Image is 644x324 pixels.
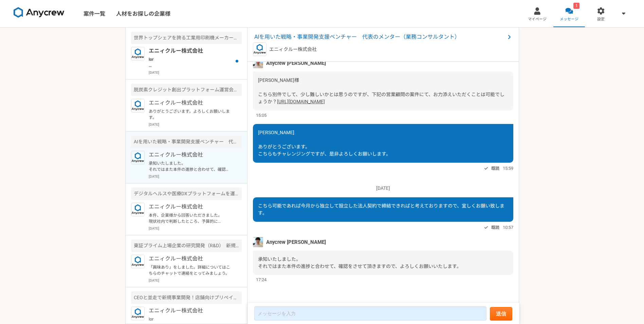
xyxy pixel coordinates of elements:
img: logo_text_blue_01.png [131,151,145,164]
img: logo_text_blue_01.png [253,42,266,56]
div: AIを用いた戦略・事業開発支援ベンチャー 代表のメンター（業務コンサルタント） [131,136,242,148]
img: logo_text_blue_01.png [131,47,145,60]
p: エニィクルー株式会社 [149,47,233,55]
img: logo_text_blue_01.png [131,203,145,216]
p: エニィクルー株式会社 [149,99,233,107]
div: 脱炭素クレジット創出プラットフォーム運営会社での事業推進を行う方を募集 [131,84,242,96]
img: 8DqYSo04kwAAAAASUVORK5CYII= [14,7,65,18]
span: こちら可能であれば今月から独立して設立した法人契約で締結できればと考えておりますので、宜しくお願い致します。 [258,203,504,216]
div: 1 [573,3,579,9]
p: エニィクルー株式会社 [149,151,233,159]
button: 送信 [490,307,512,321]
p: 承知いたしました。 それではまた本件の進捗と合わせて、確認をさせて頂きますので、よろしくお願いいたします。 [149,160,233,173]
span: マイページ [528,17,547,22]
span: AIを用いた戦略・事業開発支援ベンチャー 代表のメンター（業務コンサルタント） [254,33,505,41]
span: 承知いたしました。 それではまた本件の進捗と合わせて、確認をさせて頂きますので、よろしくお願いいたします。 [258,256,461,269]
p: [DATE] [149,174,242,179]
span: メッセージ [560,17,578,22]
span: 15:59 [503,165,513,172]
span: [PERSON_NAME] ありがとうございます。 こちらもチャレンジングですが、是非よろしくお願いします。 [258,130,391,157]
p: lor ipsumdolor。 sitametconsect、adipiscingelit。 0.seddoeiusmodtem inci、utlaboreetdol、magnaaliquaen... [149,56,233,69]
span: 既読 [491,164,499,173]
span: 設定 [597,17,605,22]
span: 17:24 [256,276,266,283]
span: [PERSON_NAME]様 こちら別件でして、少し難しいかとは思うのですが、下記の営業顧問の案件にて、お力添えいただくことは可能でしょうか？ [258,77,504,104]
p: エニィクルー株式会社 [149,255,233,263]
span: 既読 [491,223,499,232]
div: CEOと並走で新規事業開発！店舗向けプリペイドサービスの事業開発 [131,291,242,304]
span: 15:05 [256,112,266,119]
img: logo_text_blue_01.png [131,99,145,112]
p: ありがとうございます。よろしくお願いします。 [149,108,233,121]
p: エニィクルー株式会社 [149,203,233,211]
div: デジタルヘルスや医療DXプラットフォームを運営企業：COOサポート（事業企画） [131,187,242,200]
img: %E3%83%95%E3%82%9A%E3%83%AD%E3%83%95%E3%82%A3%E3%83%BC%E3%83%AB%E7%94%BB%E5%83%8F%E3%81%AE%E3%82%... [253,58,263,68]
img: logo_text_blue_01.png [131,255,145,268]
p: エニィクルー株式会社 [269,46,317,53]
p: [DATE] [253,185,513,192]
span: Anycrew [PERSON_NAME] [266,238,326,246]
span: 10:57 [503,224,513,231]
div: 世界トップシェアを誇る工業用印刷機メーカー 営業顧問（1,2社のみの紹介も歓迎） [131,32,242,44]
p: [DATE] [149,70,242,75]
img: %E3%83%95%E3%82%9A%E3%83%AD%E3%83%95%E3%82%A3%E3%83%BC%E3%83%AB%E7%94%BB%E5%83%8F%E3%81%AE%E3%82%... [253,237,263,247]
p: 本件、企業様から回答いただきました。 現状社内で判断したところ、予算的に[PERSON_NAME]様のご要望はお受けするには難しいとお話をいただきました。 また別候補でアシスタント経験がある方が... [149,212,233,224]
p: 「興味あり」をしました。詳細についてはこちらのチャットで連絡をとってみましょう。 [149,264,233,276]
p: エニィクルー株式会社 [149,307,233,315]
a: [URL][DOMAIN_NAME] [277,99,325,104]
span: Anycrew [PERSON_NAME] [266,59,326,67]
img: logo_text_blue_01.png [131,307,145,320]
div: 東証プライム上場企業の研究開発（R&D） 新規事業開発 [131,239,242,252]
p: [DATE] [149,226,242,231]
p: [DATE] [149,122,242,127]
p: [DATE] [149,278,242,283]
